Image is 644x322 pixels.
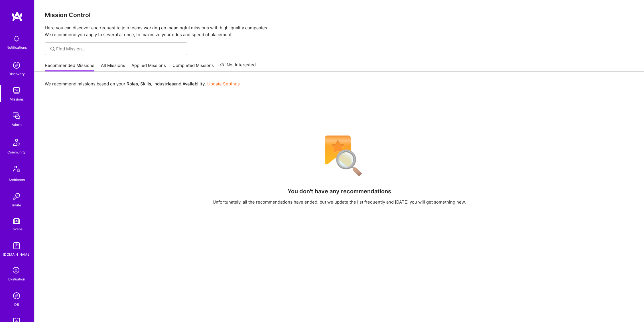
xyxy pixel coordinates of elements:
a: All Missions [101,62,125,72]
h3: Mission Control [45,11,634,19]
img: bell [11,33,22,44]
img: logo [11,11,23,22]
div: DB [14,302,19,307]
img: Invite [11,191,22,202]
div: Architects [9,177,25,183]
div: Notifications [7,44,27,50]
img: Architects [10,163,23,177]
div: Missions [10,96,24,102]
img: tokens [13,218,20,224]
a: Completed Missions [172,62,214,72]
img: Community [10,136,23,149]
a: Recommended Missions [45,62,94,72]
h4: You don't have any recommendations [288,188,391,195]
div: Discovery [9,71,25,77]
b: Industries [153,81,174,87]
i: icon SelectionTeam [11,265,22,276]
p: Here you can discover and request to join teams working on meaningful missions with high-quality ... [45,24,634,38]
b: Roles [127,81,138,87]
img: teamwork [11,85,22,96]
div: Admin [12,122,22,128]
div: Unfortunately, all the recommendations have ended, but we update the list frequently and [DATE] y... [213,199,466,205]
img: guide book [11,240,22,251]
b: Skills [140,81,151,87]
p: We recommend missions based on your , , and . [45,81,240,87]
div: Invite [12,202,21,208]
input: Find Mission... [56,46,183,52]
div: Community [7,149,26,155]
img: admin teamwork [11,110,22,122]
img: No Results [315,132,363,180]
img: Admin Search [11,290,22,302]
b: Availability [182,81,205,87]
a: Update Settings [207,81,240,87]
div: [DOMAIN_NAME] [3,251,31,257]
img: discovery [11,60,22,71]
a: Applied Missions [131,62,166,72]
div: Evaluation [8,276,25,282]
div: Tokens [11,226,23,232]
i: icon SearchGrey [49,46,56,52]
a: Not Interested [220,61,256,72]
